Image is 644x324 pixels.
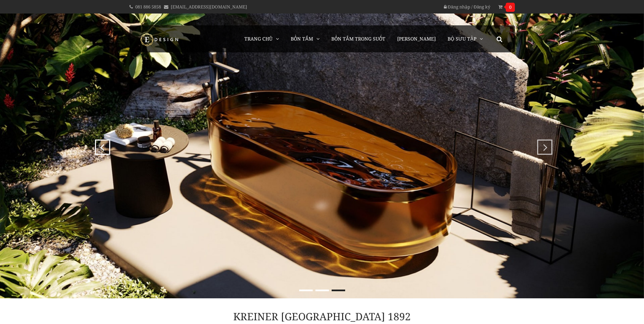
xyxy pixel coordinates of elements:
[471,4,473,10] span: /
[539,140,547,148] div: next
[448,35,476,42] span: Bộ Sưu Tập
[291,35,313,42] span: Bồn Tắm
[286,25,325,52] a: Bồn Tắm
[331,35,385,42] span: Bồn Tắm Trong Suốt
[97,140,105,148] div: prev
[135,4,161,10] a: 081 886 5858
[397,35,436,42] span: [PERSON_NAME]
[506,3,515,12] span: 0
[244,35,272,42] span: Trang chủ
[171,4,247,10] a: [EMAIL_ADDRESS][DOMAIN_NAME]
[443,25,488,52] a: Bộ Sưu Tập
[326,25,390,52] a: Bồn Tắm Trong Suốt
[239,25,284,52] a: Trang chủ
[392,25,441,52] a: [PERSON_NAME]
[135,33,185,46] img: logo Kreiner Germany - Edesign Interior
[195,312,449,321] h2: Kreiner [GEOGRAPHIC_DATA] 1892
